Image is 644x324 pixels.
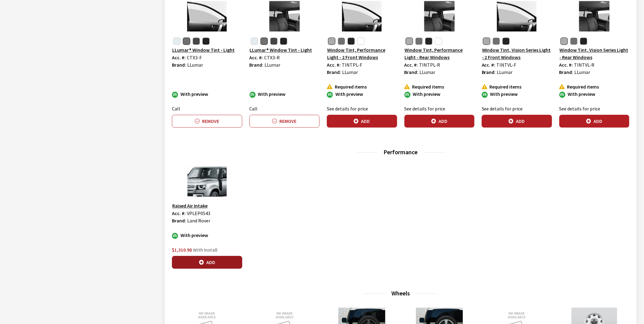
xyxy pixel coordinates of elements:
button: Window Tint 10% [502,37,510,45]
span: TINTPL-F [342,62,362,68]
span: CTX3-F [187,54,202,61]
div: Required items [559,83,630,90]
button: Window Tint 35% [338,37,345,45]
button: Add [482,115,552,127]
img: Image for Window Tint, Performance Light - Rear Windows [404,1,475,31]
span: LLumar [420,69,436,75]
button: Window Tint 60% [561,37,568,45]
span: $1,310.98 [172,247,192,253]
button: Window Tint 60% [328,37,335,45]
button: Window Tint 60% [483,37,490,45]
button: Raised Air Intake [172,202,208,210]
label: Brand: [404,68,418,76]
span: Land Rover [187,218,210,224]
div: With preview [172,232,242,239]
div: With preview [327,90,397,98]
span: LLumar [187,62,203,68]
img: Image for LLumar® Window Tint - Light [172,1,242,31]
label: Acc. #: [482,61,495,68]
span: LLumar [497,69,513,75]
label: Acc. #: [172,210,186,217]
span: TINTVL-R [574,62,595,68]
button: Light [261,37,268,45]
div: Required items [482,83,552,90]
span: CTX3-R [264,54,280,61]
div: Required items [404,83,475,90]
button: Window Tint 60% [406,37,413,45]
button: Medium [193,37,200,45]
label: Acc. #: [559,61,573,68]
button: Window Tint, Vision Series Light - 2 Front Windows [482,46,552,61]
label: Brand: [172,61,186,68]
label: Call [172,105,180,112]
img: Image for Window Tint, Vision Series Light - 2 Front Windows [482,1,552,31]
img: Image for Window Tint, Vision Series Light - Rear Windows [559,1,630,31]
label: See details for price [482,105,523,112]
button: Window Tint 35% [493,37,500,45]
button: Window Tint 10% [580,37,587,45]
button: LLumar® Window Tint - Light [250,46,313,54]
div: With preview [482,90,552,98]
img: Image for LLumar® Window Tint - Light [250,1,320,31]
button: Window Tint 10% [348,37,355,45]
button: Window Tint, Performance Light - 2 Front Windows [327,46,397,61]
button: Light [183,37,190,45]
img: Image for Window Tint, Performance Light - 2 Front Windows [327,1,397,31]
button: LLumar® Window Tint - Light [172,46,235,54]
img: Image for Raised Air Intake [172,166,242,197]
span: TINTVL-F [497,62,516,68]
label: See details for price [404,105,446,112]
div: With preview [250,90,320,98]
button: Dark [280,37,287,45]
label: Brand: [559,68,573,76]
div: Required items [327,83,397,90]
button: Clear [173,37,180,45]
button: Add [172,256,242,269]
label: Brand: [172,217,186,224]
h3: Performance [172,148,629,157]
span: LLumar [342,69,358,75]
span: VPLEP0543 [187,210,210,216]
label: Acc. #: [327,61,341,68]
button: Window Tint, Vision Series Light - Rear Windows [559,46,630,61]
span: LLumar [575,69,590,75]
label: Call [250,105,258,112]
button: Add [559,115,630,127]
div: With preview [172,90,242,98]
span: With Install [193,247,217,253]
button: Dark [202,37,210,45]
label: Brand: [250,61,264,68]
button: Clear Blue [435,37,442,45]
label: Acc. #: [172,54,186,61]
label: Acc. #: [250,54,263,61]
button: Window Tint 10% [425,37,432,45]
div: With preview [559,90,630,98]
h3: Wheels [172,289,629,298]
label: Brand: [482,68,496,76]
button: Remove [250,115,320,127]
label: See details for price [327,105,368,112]
button: Window Tint 35% [570,37,578,45]
label: See details for price [559,105,600,112]
button: Medium [270,37,278,45]
span: TINTPL-R [419,62,440,68]
button: Add [327,115,397,127]
label: Brand: [327,68,341,76]
span: LLumar [265,62,281,68]
button: Remove [172,115,242,127]
button: Window Tint, Performance Light - Rear Windows [404,46,475,61]
button: Window Tint 35% [415,37,423,45]
button: Add [404,115,475,127]
button: Clear [251,37,258,45]
label: Acc. #: [404,61,418,68]
button: Clear Blue [357,37,365,45]
div: With preview [404,90,475,98]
